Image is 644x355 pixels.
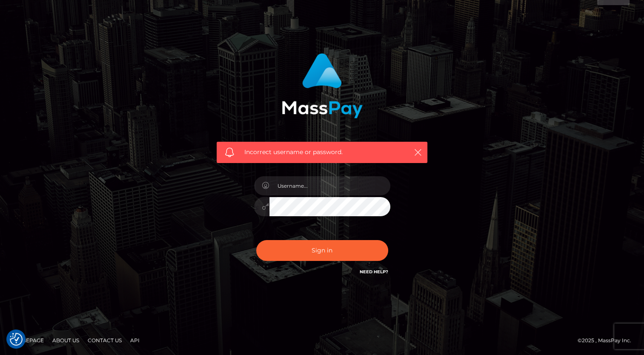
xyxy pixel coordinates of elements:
[9,334,47,347] a: Homepage
[127,334,143,347] a: API
[49,334,83,347] a: About Us
[244,148,400,157] span: Incorrect username or password.
[282,53,363,118] img: MassPay Login
[256,240,388,261] button: Sign in
[269,176,390,195] input: Username...
[578,336,638,345] div: © 2025 , MassPay Inc.
[10,333,23,346] button: Consent Preferences
[84,334,125,347] a: Contact Us
[10,333,23,346] img: Revisit consent button
[360,269,388,275] a: Need Help?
